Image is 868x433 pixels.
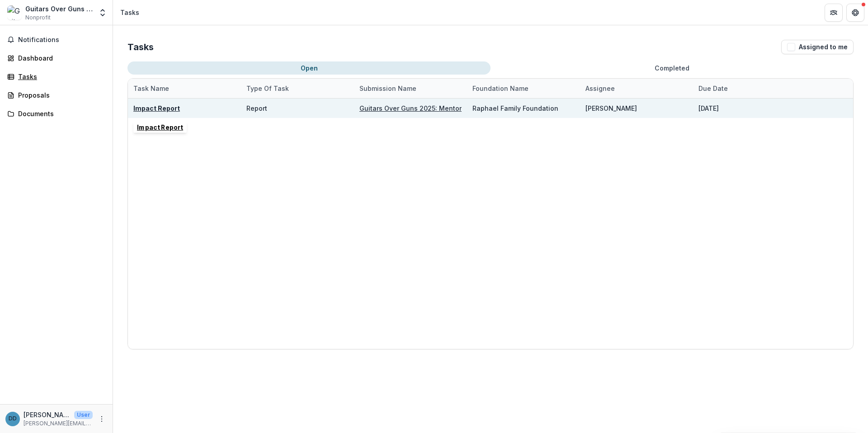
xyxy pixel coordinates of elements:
[127,61,491,75] button: Open
[74,411,93,419] p: User
[693,84,733,93] div: Due Date
[18,53,102,63] div: Dashboard
[472,104,558,113] div: Raphael Family Foundation
[359,104,490,112] a: Guitars Over Guns 2025: Mentor Institute
[354,84,422,93] div: Submission Name
[241,84,294,93] div: Type of Task
[25,14,51,22] span: Nonprofit
[4,69,109,84] a: Tasks
[467,79,580,98] div: Foundation Name
[96,4,109,22] button: Open entity switcher
[698,104,719,113] div: [DATE]
[18,90,102,100] div: Proposals
[24,410,71,419] p: [PERSON_NAME]
[580,84,620,93] div: Assignee
[133,104,180,112] a: Impact Report
[491,61,854,75] button: Completed
[467,84,534,93] div: Foundation Name
[9,416,17,422] div: Dianna Daley
[585,104,637,113] div: [PERSON_NAME]
[4,51,109,66] a: Dashboard
[580,79,693,98] div: Assignee
[4,106,109,121] a: Documents
[781,40,854,54] button: Assigned to me
[7,5,22,20] img: Guitars Over Guns Operation Inc
[693,79,806,98] div: Due Date
[4,88,109,103] a: Proposals
[246,104,267,113] div: Report
[825,4,843,22] button: Partners
[846,4,864,22] button: Get Help
[25,4,93,14] div: Guitars Over Guns Operation Inc
[18,72,102,81] div: Tasks
[18,109,102,118] div: Documents
[128,79,241,98] div: Task Name
[117,6,143,19] nav: breadcrumb
[96,414,107,424] button: More
[127,42,154,52] h2: Tasks
[241,79,354,98] div: Type of Task
[24,419,93,428] p: [PERSON_NAME][EMAIL_ADDRESS][DOMAIN_NAME]
[120,8,139,17] div: Tasks
[4,33,109,47] button: Notifications
[354,79,467,98] div: Submission Name
[18,36,105,44] span: Notifications
[128,84,175,93] div: Task Name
